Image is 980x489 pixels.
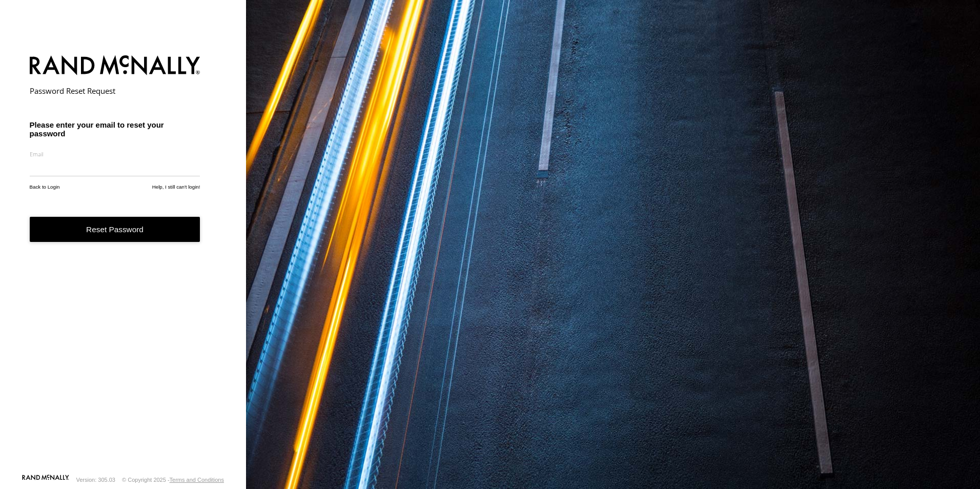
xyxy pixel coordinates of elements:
label: Email [30,150,200,158]
h2: Password Reset Request [30,86,200,96]
img: Rand McNally [30,53,200,79]
div: © Copyright 2025 - [122,477,224,483]
a: Back to Login [30,184,60,190]
a: Visit our Website [22,475,69,485]
button: Reset Password [30,217,200,242]
a: Help, I still can't login! [152,184,200,190]
div: Version: 305.03 [76,477,115,483]
a: Terms and Conditions [170,477,224,483]
h3: Please enter your email to reset your password [30,120,200,138]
